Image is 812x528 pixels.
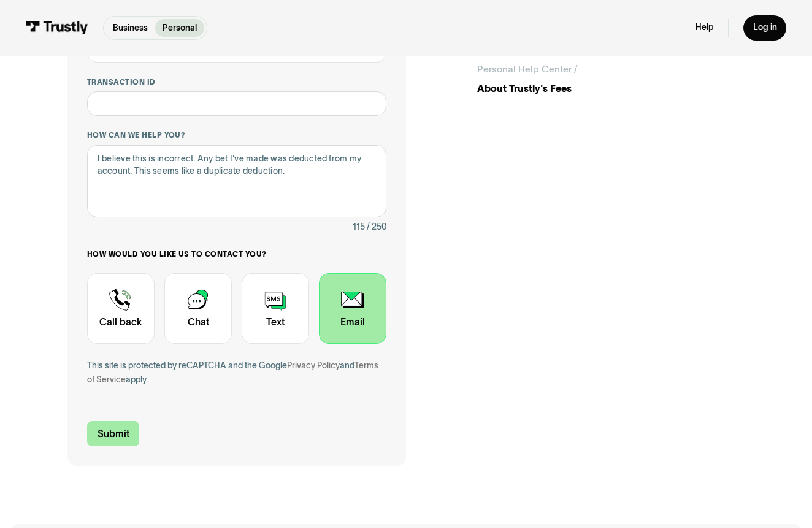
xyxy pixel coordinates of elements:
[87,249,387,259] label: How would you like us to contact you?
[87,359,387,387] div: This site is protected by reCAPTCHA and the Google and apply.
[367,220,386,235] div: / 250
[353,220,365,235] div: 115
[26,21,88,34] img: Trustly Logo
[753,22,777,33] div: Log in
[477,62,578,77] div: Personal Help Center /
[105,19,155,37] a: Business
[287,360,340,370] a: Privacy Policy
[155,19,204,37] a: Personal
[477,62,744,96] a: Personal Help Center /About Trustly's Fees
[87,421,140,446] input: Submit
[87,77,387,87] label: Transaction ID
[743,15,787,41] a: Log in
[695,22,714,33] a: Help
[477,82,744,96] div: About Trustly's Fees
[113,21,148,34] p: Business
[163,21,197,34] p: Personal
[87,130,387,140] label: How can we help you?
